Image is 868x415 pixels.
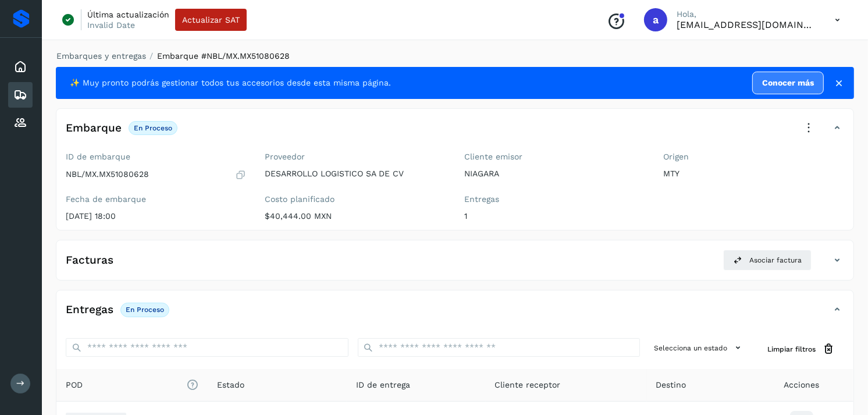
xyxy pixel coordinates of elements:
span: Estado [217,379,244,391]
p: En proceso [134,124,172,132]
p: Hola, [677,9,816,19]
p: DESARROLLO LOGISTICO SA DE CV [265,169,446,179]
div: Proveedores [8,110,33,136]
span: Destino [656,379,686,391]
span: Embarque #NBL/MX.MX51080628 [157,51,290,61]
button: Selecciona un estado [649,338,749,357]
label: Cliente emisor [464,152,645,162]
p: 1 [464,211,645,221]
button: Limpiar filtros [758,338,844,360]
span: POD [66,379,198,391]
p: $40,444.00 MXN [265,211,446,221]
span: Acciones [784,379,820,391]
label: Fecha de embarque [66,194,247,204]
label: Costo planificado [265,194,446,204]
span: ✨ Muy pronto podrás gestionar todos tus accesorios desde esta misma página. [70,77,391,89]
p: Invalid Date [87,20,135,30]
p: alejperez@niagarawater.com [677,19,816,30]
p: NBL/MX.MX51080628 [66,169,149,179]
p: [DATE] 18:00 [66,211,247,221]
p: NIAGARA [464,169,645,179]
a: Embarques y entregas [56,51,146,61]
span: Limpiar filtros [767,344,816,354]
p: MTY [664,169,845,179]
div: EmbarqueEn proceso [56,118,853,147]
label: Origen [664,152,845,162]
span: ID de entrega [356,379,410,391]
span: Asociar factura [749,255,802,265]
button: Actualizar SAT [175,9,247,31]
span: Cliente receptor [495,379,561,391]
div: Embarques [8,82,33,108]
h4: Entregas [66,303,113,317]
h4: Embarque [66,122,122,135]
div: EntregasEn proceso [56,300,853,329]
p: En proceso [126,306,164,314]
nav: breadcrumb [56,50,854,62]
button: Asociar factura [723,250,812,271]
a: Conocer más [752,72,824,94]
div: Inicio [8,54,33,80]
label: Proveedor [265,152,446,162]
div: FacturasAsociar factura [56,250,853,280]
label: Entregas [464,194,645,204]
h4: Facturas [66,254,113,267]
span: Actualizar SAT [182,16,240,24]
label: ID de embarque [66,152,247,162]
p: Última actualización [87,9,169,20]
